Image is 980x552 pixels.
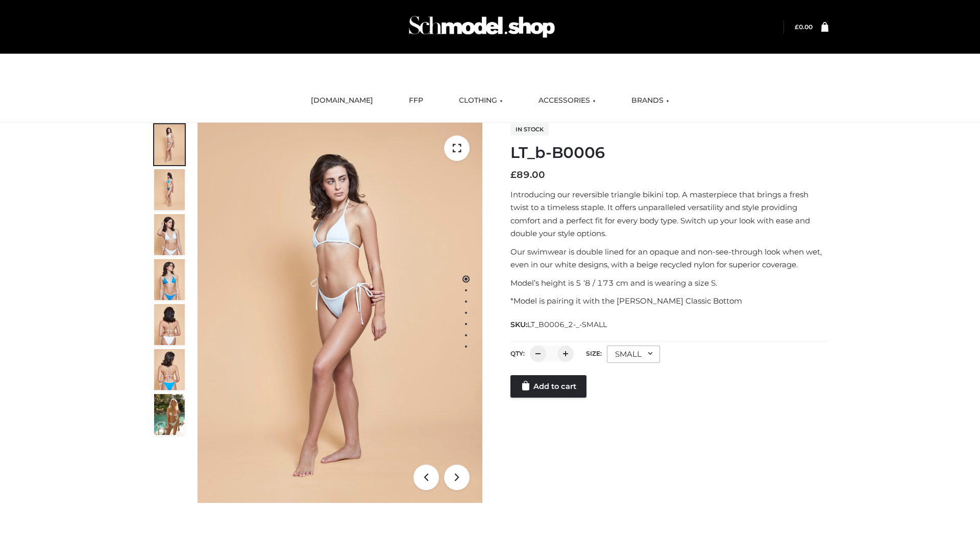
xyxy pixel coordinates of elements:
span: LT_B0006_2-_-SMALL [527,320,607,329]
a: CLOTHING [451,89,510,112]
span: £ [795,23,799,31]
img: ArielClassicBikiniTop_CloudNine_AzureSky_OW114ECO_1-scaled.jpg [154,124,185,165]
label: QTY: [510,350,525,357]
p: Model’s height is 5 ‘8 / 173 cm and is wearing a size S. [510,277,828,290]
img: ArielClassicBikiniTop_CloudNine_AzureSky_OW114ECO_8-scaled.jpg [154,349,185,390]
span: £ [510,169,517,180]
div: SMALL [607,346,660,363]
a: ACCESSORIES [531,89,603,112]
span: SKU: [510,318,608,331]
a: £0.00 [795,23,813,31]
bdi: 89.00 [510,169,545,180]
img: ArielClassicBikiniTop_CloudNine_AzureSky_OW114ECO_3-scaled.jpg [154,214,185,255]
img: Arieltop_CloudNine_AzureSky2.jpg [154,394,185,435]
img: ArielClassicBikiniTop_CloudNine_AzureSky_OW114ECO_7-scaled.jpg [154,304,185,345]
img: Schmodel Admin 964 [405,7,558,47]
span: In stock [510,123,549,135]
img: ArielClassicBikiniTop_CloudNine_AzureSky_OW114ECO_2-scaled.jpg [154,169,185,210]
p: Introducing our reversible triangle bikini top. A masterpiece that brings a fresh twist to a time... [510,188,828,240]
bdi: 0.00 [795,23,813,31]
img: ArielClassicBikiniTop_CloudNine_AzureSky_OW114ECO_4-scaled.jpg [154,259,185,300]
a: BRANDS [624,89,677,112]
img: ArielClassicBikiniTop_CloudNine_AzureSky_OW114ECO_1 [198,123,482,503]
label: Size: [586,350,602,357]
a: [DOMAIN_NAME] [303,89,381,112]
a: FFP [401,89,431,112]
h1: LT_b-B0006 [510,144,828,162]
p: *Model is pairing it with the [PERSON_NAME] Classic Bottom [510,294,828,308]
a: Add to cart [510,375,586,398]
p: Our swimwear is double lined for an opaque and non-see-through look when wet, even in our white d... [510,245,828,271]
